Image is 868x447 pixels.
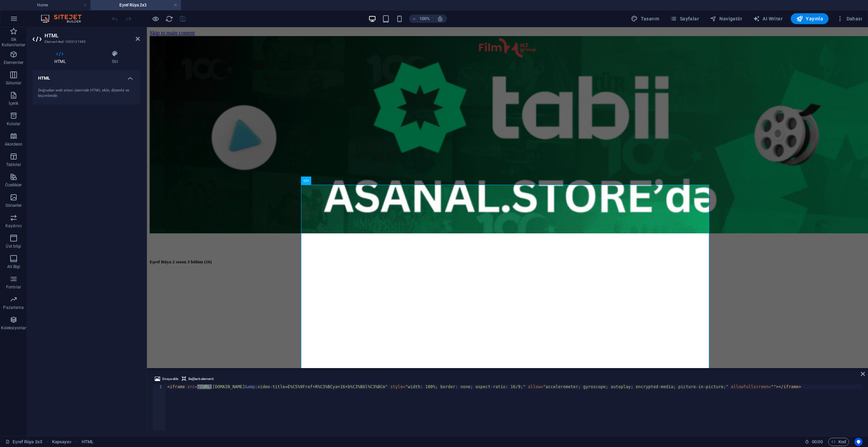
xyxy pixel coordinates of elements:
button: Kod [828,438,849,446]
button: reload [165,15,173,23]
a: Skip to main content [3,3,48,9]
button: AI Writer [750,13,785,24]
h4: HTML [33,50,90,65]
p: Elementler [4,60,23,65]
h4: HTML [33,70,140,82]
nav: breadcrumb [52,438,94,446]
h4: Eşref Rüya 2x3 [90,1,181,9]
p: Özellikler [5,182,22,188]
span: Dahası [837,15,862,22]
h4: Stil [90,50,140,65]
p: İçerik [9,101,18,106]
span: Sayfalar [670,15,699,22]
span: : [817,439,818,444]
span: Yayınla [796,15,823,22]
div: Tasarım (Ctrl+Alt+Y) [628,13,662,24]
p: Pazarlama [3,305,24,310]
button: Ön izleme modundan çıkıp düzenlemeye devam etmek için buraya tıklayın [151,15,160,23]
button: Tasarım [628,13,662,24]
span: Seçmek için tıkla. Düzenlemek için çift tıkla [52,438,71,446]
p: Görseller [5,203,22,208]
span: Dosya ekle [162,375,178,383]
h6: 100% [419,15,430,23]
button: Bağlantı elementi [181,375,215,383]
p: Koleksiyonlar [1,325,26,331]
button: Sayfalar [667,13,702,24]
span: Bağlantı elementi [188,375,214,383]
button: Dahası [834,13,865,24]
span: Navigatör [710,15,742,22]
p: Alt Bigi [7,264,20,269]
div: Doğrudan web sitesi üzerinde HTML ekle, düzenle ve biçimlendir. [38,88,134,99]
span: Kod [831,438,846,446]
i: Yeniden boyutlandırmada yakınlaştırma düzeyini seçilen cihaza uyacak şekilde otomatik olarak ayarla. [437,16,443,22]
img: Editor Logo [39,15,90,23]
button: Usercentrics [854,438,863,446]
a: Seçimi iptal etmek için tıkla. Sayfaları açmak için çift tıkla [5,438,42,446]
p: Kutular [7,121,21,127]
p: Sütunlar [6,80,22,86]
p: Akordeon [5,142,23,147]
span: Seçmek için tıkla. Düzenlemek için çift tıkla [82,438,94,446]
div: 1 [153,384,166,389]
p: Tablolar [6,162,21,167]
h3: Element #ed-1003121985 [45,39,126,45]
span: AI Writer [753,15,783,22]
button: Navigatör [707,13,745,24]
h2: HTML [45,33,140,39]
p: Formlar [6,284,21,290]
p: Kaydırıcı [5,223,22,229]
i: Sayfayı yeniden yükleyin [165,15,173,23]
button: Yayınla [791,13,829,24]
button: Dosya ekle [154,375,179,383]
span: Tasarım [631,15,659,22]
p: Üst bilgi [6,244,21,249]
span: 00 00 [812,438,822,446]
button: 100% [409,15,433,23]
h6: Oturum süresi [805,438,823,446]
